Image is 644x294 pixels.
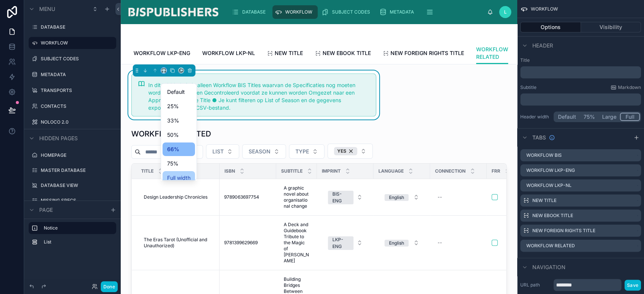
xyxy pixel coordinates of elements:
span: 50% [167,130,179,139]
span: 66% [167,145,179,154]
span: 25% [167,102,179,111]
span: 33% [167,116,179,125]
span: Default [167,87,185,96]
span: Full width [167,173,191,182]
span: 75% [167,159,178,168]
